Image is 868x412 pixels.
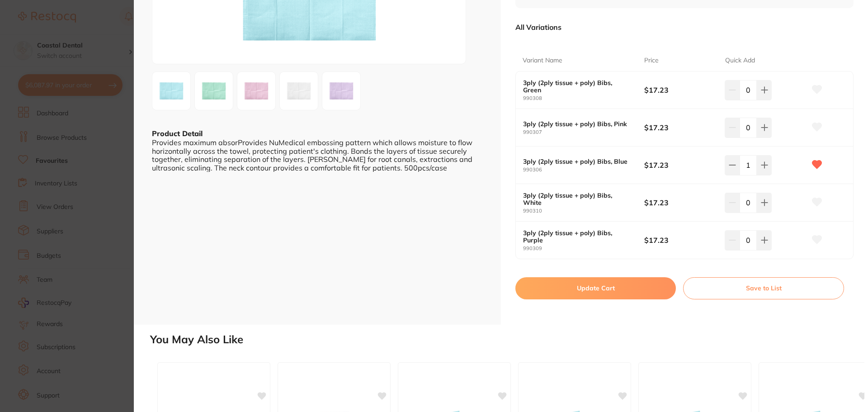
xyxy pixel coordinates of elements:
small: 990310 [523,208,644,214]
b: 3ply (2ply tissue + poly) Bibs, Purple [523,229,632,244]
div: Provides maximum absorProvides NuMedical embossing pattern which allows moisture to flow horizont... [152,138,483,172]
small: 990307 [523,129,644,135]
img: NTItcG5n [240,75,273,107]
button: Update Cart [515,277,676,299]
p: All Variations [515,23,561,32]
b: 3ply (2ply tissue + poly) Bibs, Blue [523,158,632,165]
img: MTAtcG5n [198,75,230,107]
img: NTctcG5n [283,75,315,107]
b: $17.23 [644,85,717,95]
img: MTQ3LXBuZw [155,75,188,107]
b: $17.23 [644,198,717,208]
b: $17.23 [644,160,717,170]
b: 3ply (2ply tissue + poly) Bibs, Pink [523,120,632,128]
p: Price [644,56,659,65]
b: $17.23 [644,123,717,133]
button: Save to List [683,277,844,299]
small: 990306 [523,167,644,173]
small: 990308 [523,95,644,101]
b: 3ply (2ply tissue + poly) Bibs, Green [523,79,632,94]
b: 3ply (2ply tissue + poly) Bibs, White [523,192,632,206]
p: Variant Name [523,56,562,65]
small: 990309 [523,246,644,251]
p: Quick Add [725,56,755,65]
img: MTQtcG5n [325,75,358,107]
b: Product Detail [152,129,203,138]
b: $17.23 [644,235,717,245]
h2: You May Also Like [150,333,864,346]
